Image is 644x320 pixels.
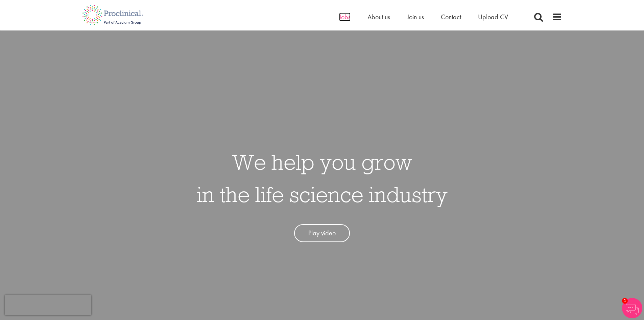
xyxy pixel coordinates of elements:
[622,298,628,304] span: 1
[478,13,508,21] a: Upload CV
[339,13,351,21] a: Jobs
[367,13,390,21] a: About us
[622,298,642,318] img: Chatbot
[294,224,350,242] a: Play video
[197,146,448,211] h1: We help you grow in the life science industry
[441,13,461,21] a: Contact
[407,13,424,21] a: Join us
